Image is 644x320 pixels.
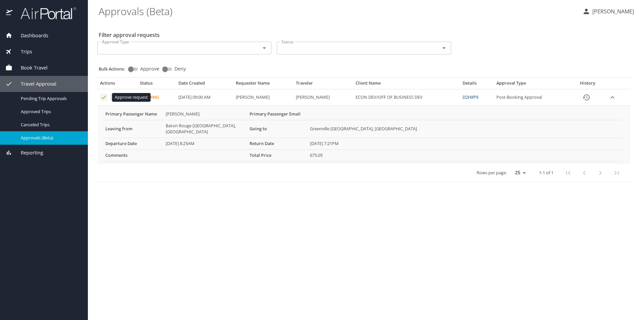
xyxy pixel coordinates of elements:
th: Comments [103,149,163,161]
td: Pending [137,89,176,106]
td: [DATE] 09:00 AM [176,89,233,106]
th: Client Name [353,80,460,89]
button: [PERSON_NAME] [580,5,637,17]
button: Open [260,43,269,53]
td: 675.05 [307,149,623,161]
span: Reporting [12,149,43,156]
th: History [570,80,605,89]
select: rows per page [509,168,528,178]
span: Pending Trip Approvals [21,95,80,102]
td: [PERSON_NAME] [163,108,247,120]
table: More info for approvals [103,108,623,162]
table: Approval table [97,80,631,182]
th: Primary Passenger Name [103,108,163,120]
span: Deny [174,66,186,71]
button: expand row [607,92,618,102]
th: Return Date [247,138,307,149]
span: Approve [140,66,159,71]
th: Requester Name [233,80,293,89]
span: Travel Approval [12,80,56,88]
h1: Approvals (Beta) [99,1,577,21]
span: Book Travel [12,64,48,72]
td: Greenville [GEOGRAPHIC_DATA], [GEOGRAPHIC_DATA] [307,120,623,138]
th: Status [137,80,176,89]
td: [PERSON_NAME] [233,89,293,106]
span: Approved Trips [21,108,80,115]
button: Open [439,43,449,53]
a: D2HXP9 [463,94,478,100]
td: [DATE] 8:25AM [163,138,247,149]
span: Canceled Trips [21,122,80,128]
td: [DATE] 7:21PM [307,138,623,149]
th: Leaving from [103,120,163,138]
th: Details [460,80,494,89]
th: Date Created [176,80,233,89]
img: icon-airportal.png [6,7,13,20]
span: Dashboards [12,32,48,39]
button: History [578,89,594,105]
p: 1-1 of 1 [539,171,553,175]
th: Departure Date [103,138,163,149]
span: Trips [12,48,32,55]
th: Total Price [247,149,307,161]
th: Going to [247,120,307,138]
td: ECON DEV/OFF OF BUSINESS DEV [353,89,460,106]
h2: Filter approval requests [99,30,160,40]
p: [PERSON_NAME] [590,7,634,15]
td: Post-Booking Approval [494,89,570,106]
p: Bulk Actions: [99,66,130,72]
td: Baton Rouge [GEOGRAPHIC_DATA], [GEOGRAPHIC_DATA] [163,120,247,138]
th: Traveler [293,80,353,89]
img: airportal-logo.png [13,7,76,20]
td: [PERSON_NAME] [293,89,353,106]
span: Approvals (Beta) [21,135,80,141]
th: Primary Passenger Email [247,108,307,120]
th: Actions [97,80,137,89]
th: Approval Type [494,80,570,89]
p: Rows per page: [477,171,507,175]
